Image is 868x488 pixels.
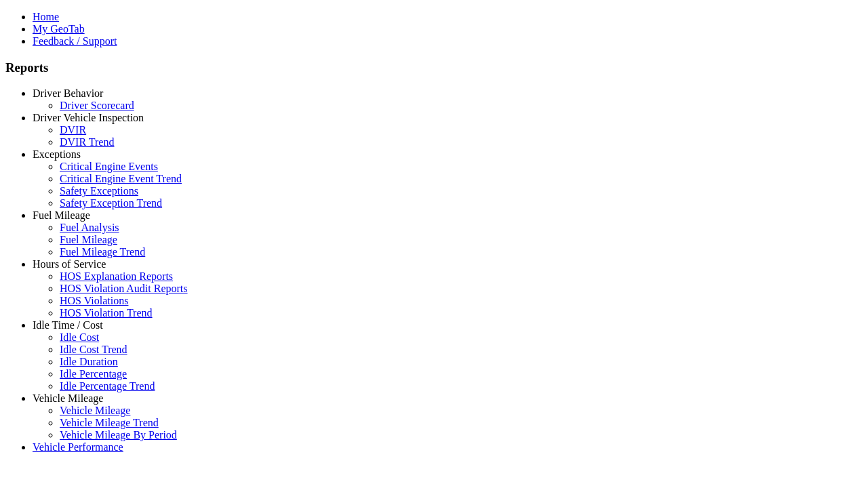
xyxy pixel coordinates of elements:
a: Fuel Analysis [60,222,119,233]
a: Vehicle Mileage [33,392,103,404]
a: Idle Time / Cost [33,319,103,331]
a: Critical Engine Event Trend [60,173,182,184]
a: Idle Cost Trend [60,344,127,355]
a: HOS Violations [60,295,128,306]
a: Driver Behavior [33,87,103,99]
a: HOS Violation Trend [60,307,153,319]
a: Safety Exception Trend [60,197,162,209]
a: Fuel Mileage Trend [60,246,145,258]
a: Hours of Service [33,258,106,270]
a: Idle Duration [60,356,118,367]
a: HOS Violation Audit Reports [60,283,188,294]
a: Home [33,11,59,22]
a: Safety Exceptions [60,185,138,197]
a: HOS Explanation Reports [60,270,173,282]
a: Vehicle Mileage By Period [60,429,177,441]
a: DVIR Trend [60,136,114,148]
a: Idle Percentage Trend [60,380,155,392]
a: My GeoTab [33,23,85,35]
a: Vehicle Mileage [60,405,130,416]
a: Vehicle Mileage Trend [60,417,159,428]
a: Fuel Mileage [33,209,90,221]
a: Idle Percentage [60,368,127,380]
h3: Reports [5,60,863,75]
a: Fuel Mileage [60,234,117,245]
a: Driver Scorecard [60,100,134,111]
a: Idle Cost [60,331,99,343]
a: DVIR [60,124,86,136]
a: Exceptions [33,148,81,160]
a: Feedback / Support [33,35,117,47]
a: Vehicle Performance [33,441,123,453]
a: Driver Vehicle Inspection [33,112,144,123]
a: Critical Engine Events [60,161,158,172]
